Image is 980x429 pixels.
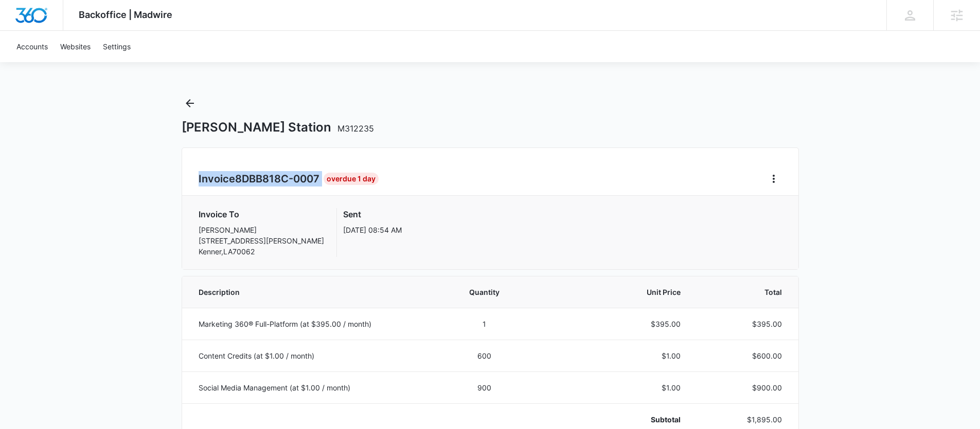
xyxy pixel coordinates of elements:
[705,287,782,297] span: Total
[765,171,782,187] button: Home
[182,120,374,135] h1: [PERSON_NAME] Station
[705,319,782,329] p: $395.00
[199,319,427,329] p: Marketing 360® Full-Platform (at $395.00 / month)
[337,123,374,134] span: M312235
[182,95,198,111] button: Back
[79,9,172,20] span: Backoffice | Madwire
[439,308,530,340] td: 1
[199,225,324,257] p: [PERSON_NAME] [STREET_ADDRESS][PERSON_NAME] Kenner , LA 70062
[452,287,518,297] span: Quantity
[199,382,427,393] p: Social Media Management (at $1.00 / month)
[199,350,427,361] p: Content Credits (at $1.00 / month)
[542,382,681,393] p: $1.00
[343,208,402,220] h3: Sent
[343,225,402,235] p: [DATE] 08:54 AM
[542,414,681,425] p: Subtotal
[97,31,137,62] a: Settings
[705,382,782,393] p: $900.00
[235,173,319,185] span: 8DBB818C-0007
[542,350,681,361] p: $1.00
[199,208,324,220] h3: Invoice To
[199,171,324,186] h2: Invoice
[542,287,681,297] span: Unit Price
[199,287,427,297] span: Description
[705,350,782,361] p: $600.00
[324,173,379,185] div: Overdue 1 Day
[54,31,97,62] a: Websites
[439,340,530,371] td: 600
[542,319,681,329] p: $395.00
[705,414,782,425] p: $1,895.00
[439,371,530,403] td: 900
[10,31,54,62] a: Accounts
